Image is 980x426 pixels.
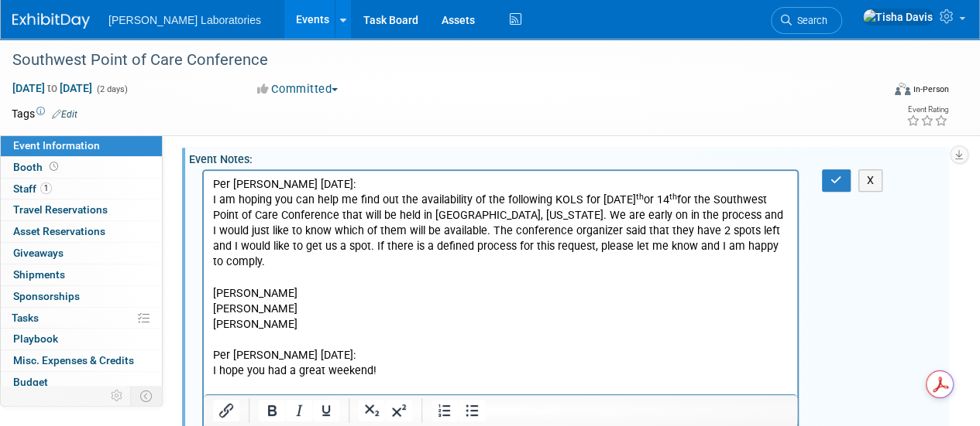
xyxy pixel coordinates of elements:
a: Budget [1,372,162,393]
img: Format-Inperson.png [895,83,910,95]
button: Subscript [359,400,385,421]
img: ExhibitDay [12,13,90,29]
span: Search [792,15,827,26]
a: Staff1 [1,179,162,199]
span: Staff [13,182,52,195]
button: X [858,169,883,192]
button: Committed [252,81,344,97]
a: Asset Reservations [1,221,162,242]
span: Tasks [12,312,39,324]
img: Tisha Davis [862,9,934,26]
div: Event Format [812,80,949,104]
span: Playbook [13,332,58,345]
a: Shipments [1,264,162,285]
span: Asset Reservations [13,225,105,237]
td: Tags [12,106,77,121]
span: Sponsorships [13,290,80,302]
a: Event Information [1,135,162,156]
a: Tasks [1,308,162,329]
div: In-Person [913,83,949,95]
a: Giveaways [1,243,162,264]
a: Sponsorships [1,286,162,307]
td: Personalize Event Tab Strip [104,386,131,406]
button: Superscript [386,400,412,421]
span: Event Information [13,139,100,152]
a: Booth [1,157,162,178]
a: Travel Reservations [1,199,162,220]
button: Italic [286,400,312,421]
button: Numbered list [432,400,458,421]
a: Edit [52,109,77,120]
a: Playbook [1,329,162,349]
span: 1 [40,182,52,194]
span: Giveaways [13,247,64,259]
span: Budget [13,376,48,388]
span: Shipments [13,268,65,281]
span: Booth [13,161,61,173]
td: Toggle Event Tabs [131,386,163,406]
span: to [45,82,60,94]
span: Travel Reservations [13,203,108,216]
a: Search [771,7,842,34]
button: Bullet list [459,400,485,421]
div: Event Rating [906,106,948,114]
span: [PERSON_NAME] Laboratories [108,14,261,26]
button: Bold [259,400,285,421]
div: Event Notes: [189,148,949,167]
button: Insert/edit link [213,400,239,421]
span: Misc. Expenses & Credits [13,354,134,366]
div: Southwest Point of Care Conference [7,46,869,74]
span: (2 days) [95,84,128,94]
span: Booth not reserved yet [46,161,61,172]
span: [DATE] [DATE] [12,81,93,95]
a: Misc. Expenses & Credits [1,350,162,371]
button: Underline [313,400,339,421]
